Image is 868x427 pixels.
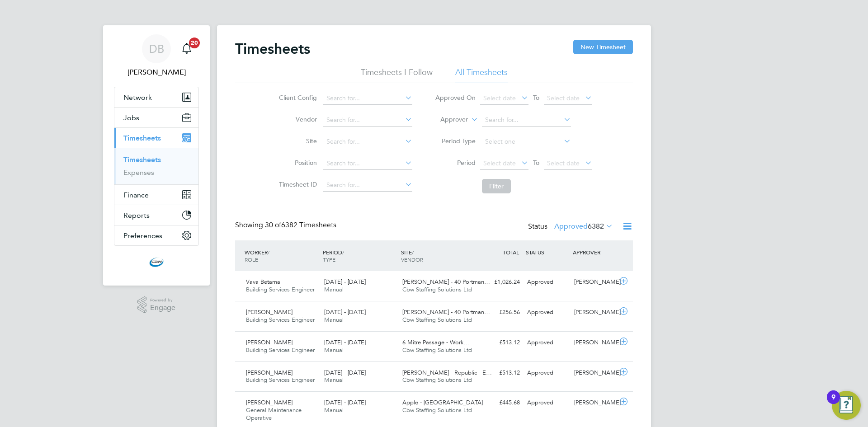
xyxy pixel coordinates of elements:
nav: Main navigation [103,25,210,286]
div: [PERSON_NAME] [571,366,618,380]
a: Go to home page [114,255,199,269]
span: Manual [324,346,344,354]
div: £1,026.24 [476,275,524,290]
span: Finance [123,191,149,199]
div: £513.12 [476,366,524,380]
label: Period [435,159,476,167]
span: Building Services Engineer [246,316,315,324]
div: Approved [524,335,571,350]
span: [DATE] - [DATE] [324,369,366,376]
span: [PERSON_NAME] [246,369,292,376]
div: [PERSON_NAME] [571,335,618,350]
span: Reports [123,211,150,220]
span: Select date [547,94,580,102]
div: 9 [831,397,835,409]
span: Vava Betama [246,278,280,286]
span: [PERSON_NAME] [246,338,292,346]
button: Finance [114,185,198,205]
span: / [412,249,414,256]
span: / [268,249,269,256]
button: Jobs [114,108,198,127]
label: Approved On [435,94,476,102]
button: Reports [114,205,198,225]
span: [PERSON_NAME] - Republic - E… [402,369,492,376]
button: Preferences [114,225,198,245]
span: To [530,92,542,103]
h2: Timesheets [235,40,310,58]
a: DB[PERSON_NAME] [114,34,199,78]
label: Timesheet ID [276,180,317,188]
label: Client Config [276,94,317,102]
span: [PERSON_NAME] [246,308,292,316]
span: Cbw Staffing Solutions Ltd [402,316,472,324]
div: Timesheets [114,148,198,184]
button: Network [114,87,198,107]
span: ROLE [245,256,258,263]
label: Position [276,159,317,167]
span: [PERSON_NAME] [246,399,292,406]
span: [DATE] - [DATE] [324,338,366,346]
button: Filter [482,179,511,193]
span: Building Services Engineer [246,346,315,354]
label: Approver [427,115,468,124]
span: Manual [324,286,344,293]
li: Timesheets I Follow [361,67,433,83]
span: 6382 [588,222,604,231]
span: 6 Mitre Passage - Work… [402,338,469,346]
div: £513.12 [476,335,524,350]
span: Apple - [GEOGRAPHIC_DATA] [402,399,483,406]
button: New Timesheet [573,40,633,54]
a: 20 [178,34,196,63]
span: Daniel Barber [114,67,199,78]
div: Approved [524,366,571,380]
div: Status [528,221,615,233]
input: Select one [482,136,571,148]
span: [DATE] - [DATE] [324,399,366,406]
span: [DATE] - [DATE] [324,278,366,286]
input: Search for... [323,92,412,105]
span: TYPE [323,256,335,263]
li: All Timesheets [455,67,508,83]
label: Period Type [435,137,476,145]
div: PERIOD [321,244,399,267]
span: Building Services Engineer [246,376,315,384]
input: Search for... [323,136,412,148]
span: VENDOR [401,256,423,263]
div: SITE [399,244,477,267]
span: Cbw Staffing Solutions Ltd [402,406,472,414]
div: Approved [524,395,571,410]
button: Open Resource Center, 9 new notifications [832,391,861,420]
input: Search for... [323,157,412,170]
span: / [342,249,344,256]
span: Select date [483,94,516,102]
a: Expenses [123,168,154,177]
span: Manual [324,316,344,324]
span: General Maintenance Operative [246,406,302,422]
div: £256.56 [476,305,524,320]
span: DB [149,43,164,55]
span: Preferences [123,231,162,240]
div: WORKER [242,244,321,267]
span: TOTAL [503,249,519,256]
input: Search for... [482,114,571,127]
a: Timesheets [123,155,161,164]
span: 30 of [265,221,281,230]
div: APPROVER [571,244,618,260]
label: Site [276,137,317,145]
div: [PERSON_NAME] [571,305,618,320]
span: To [530,157,542,169]
span: Building Services Engineer [246,286,315,293]
span: [DATE] - [DATE] [324,308,366,316]
span: Select date [483,159,516,167]
span: Cbw Staffing Solutions Ltd [402,346,472,354]
span: Cbw Staffing Solutions Ltd [402,286,472,293]
span: Select date [547,159,580,167]
span: Jobs [123,113,139,122]
div: Approved [524,305,571,320]
span: Engage [150,304,175,312]
button: Timesheets [114,128,198,148]
span: 6382 Timesheets [265,221,336,230]
span: Timesheets [123,134,161,142]
div: STATUS [524,244,571,260]
input: Search for... [323,114,412,127]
